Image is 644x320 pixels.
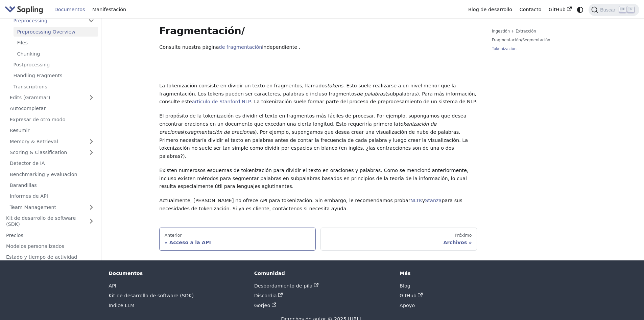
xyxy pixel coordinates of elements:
a: Gorjeo [254,303,276,308]
a: Preprocessing [10,16,98,26]
font: La tokenización consiste en dividir un texto en fragmentos, llamados [159,83,327,88]
font: ). Por ejemplo, supongamos que desea crear una visualización de nube de palabras. Primero necesit... [159,129,468,159]
font: Ingestión + Extracción [492,29,536,34]
a: Files [14,38,98,48]
button: Cambiar entre modo oscuro y claro (actualmente modo sistema) [575,5,585,15]
kbd: K [627,6,634,13]
a: Estado y tiempo de actividad [2,252,98,262]
font: Barandillas [10,183,37,188]
a: Handling Fragments [10,71,98,81]
a: Índice LLM [109,303,134,308]
font: Buscar [600,7,615,13]
a: Blog de desarrollo [464,4,516,15]
a: Expresar de otro modo [6,114,98,124]
font: Expresar de otro modo [10,117,66,122]
a: GitHub [545,4,575,15]
font: Blog de desarrollo [468,7,512,12]
font: Modelos personalizados [6,243,64,249]
a: Autocompletar [6,104,98,113]
font: Gorjeo [254,303,270,308]
a: Contacto [516,4,545,15]
a: Kit de desarrollo de software (SDK) [109,293,194,298]
font: Benchmarking y evaluación [10,171,77,177]
a: Chunking [14,49,98,59]
font: Manifestación [92,7,126,12]
font: (o [183,129,188,135]
a: Kit de desarrollo de software (SDK) [2,213,85,229]
font: Discordia [254,293,277,298]
a: Ingestión + Extracción [492,28,583,35]
font: tokenización de oraciones [159,121,436,135]
font: . La tokenización suele formar parte del proceso de preprocesamiento de un sistema de NLP. [251,99,477,104]
a: Manifestación [89,4,130,15]
font: Actualmente, [PERSON_NAME] no ofrece API para tokenización. Sin embargo, le recomendamos probar [159,198,410,203]
font: Autocompletar [10,106,46,111]
font: Fragmentación/Segmentación [492,38,550,42]
font: para sus necesidades de tokenización. Si ya es cliente, contáctenos si necesita ayuda. [159,198,462,211]
font: Existen numerosos esquemas de tokenización para dividir el texto en oraciones y palabras. Como se... [159,168,468,189]
font: GitHub [549,7,566,12]
a: AnteriorAcceso a la API [159,228,316,251]
a: Detector de IA [6,158,98,168]
a: Informes de API [6,191,98,201]
a: Edits (Grammar) [6,92,98,102]
a: de fragmentación [219,44,262,50]
img: Sapling.ai [5,5,43,15]
font: Estado y tiempo de actividad [6,254,77,260]
a: Sapling.ai [5,5,46,15]
a: GitHub [400,293,423,298]
font: tokens [327,83,343,88]
font: Comunidad [254,271,285,276]
font: Detector de IA [10,161,45,166]
a: API [109,283,116,289]
button: Expandir la categoría de la barra lateral 'SDK' [85,213,98,229]
button: Buscar (Comando+K) [589,4,639,16]
font: Fragmentación/ [159,25,245,37]
a: Barandillas [6,180,98,190]
font: Próximo [455,233,472,238]
a: Resumir [6,126,98,135]
font: de palabras [357,91,385,97]
a: PróximoArchivos [320,228,477,251]
font: Desbordamiento de pila [254,283,313,289]
a: Precios [2,230,98,240]
a: Benchmarking y evaluación [6,169,98,179]
font: . Esto suele realizarse a un nivel menor que la fragmentación. Los tokens pueden ser caracteres, ... [159,83,456,97]
a: Team Management [6,202,98,212]
font: Resumir [10,128,30,133]
font: Documentos [109,271,143,276]
a: artículo de Stanford NLP [192,99,251,104]
a: Apoyo [400,303,415,308]
font: Archivos [443,240,467,245]
font: segmentación de oraciones [188,129,255,135]
a: NLTK [410,198,422,203]
font: Contacto [520,7,542,12]
nav: Páginas de documentos [159,228,477,251]
font: Documentos [54,7,85,12]
font: GitHub [400,293,416,298]
a: Desbordamiento de pila [254,283,318,289]
font: El propósito de la tokenización es dividir el texto en fragmentos más fáciles de procesar. Por ej... [159,113,466,127]
a: Tokenización [492,46,583,52]
a: Discordia [254,293,283,298]
a: Postprocessing [10,60,98,69]
a: Modelos personalizados [2,241,98,251]
a: Stanza [425,198,442,203]
a: Documentos [51,4,89,15]
font: Blog [400,283,410,289]
font: Informes de API [10,193,48,199]
font: y [422,198,425,203]
a: Transcriptions [10,82,98,91]
a: Fragmentación/Segmentación [492,37,583,43]
a: Scoring & Classification [6,147,98,157]
font: Anterior [165,233,182,238]
font: Más [400,271,411,276]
